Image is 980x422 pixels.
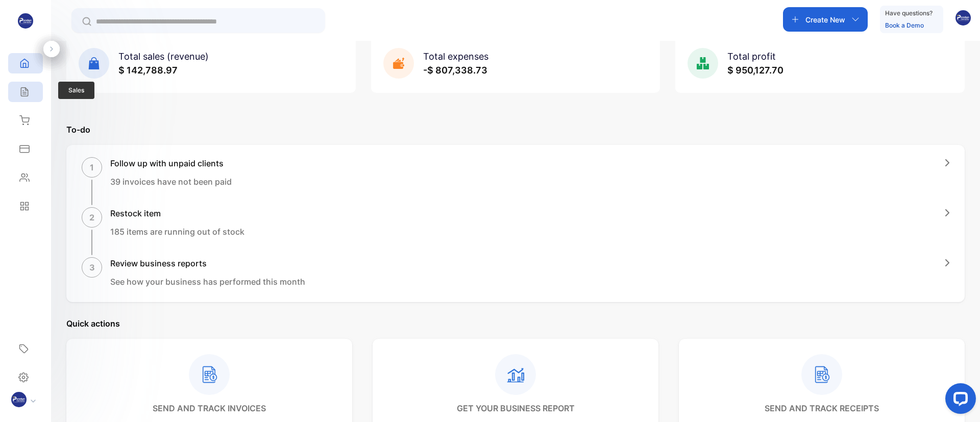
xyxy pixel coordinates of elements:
button: avatar [955,7,971,32]
p: To-do [66,123,965,136]
p: 3 [89,261,95,274]
button: Create New [783,7,868,32]
span: -$ 807,338.73 [423,65,487,76]
img: profile [11,392,27,407]
iframe: LiveChat chat widget [937,379,980,422]
p: send and track receipts [765,402,879,414]
span: Sales [58,82,94,99]
span: Total profit [727,51,776,62]
p: 185 items are running out of stock [110,226,244,238]
img: logo [18,13,33,29]
h1: Restock item [110,207,244,219]
p: 2 [89,211,94,224]
span: $ 950,127.70 [727,65,783,76]
p: Create New [805,14,845,25]
p: get your business report [457,402,575,414]
a: Book a Demo [885,21,924,29]
span: Total expenses [423,51,488,62]
p: 1 [90,161,94,173]
h1: Review business reports [110,257,305,269]
img: avatar [955,10,971,26]
p: See how your business has performed this month [110,276,305,288]
p: send and track invoices [153,402,266,414]
span: Total sales (revenue) [118,51,209,62]
p: Have questions? [885,8,933,18]
h1: Follow up with unpaid clients [110,157,232,169]
p: 39 invoices have not been paid [110,176,232,188]
p: Quick actions [66,317,965,330]
span: $ 142,788.97 [118,65,178,76]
